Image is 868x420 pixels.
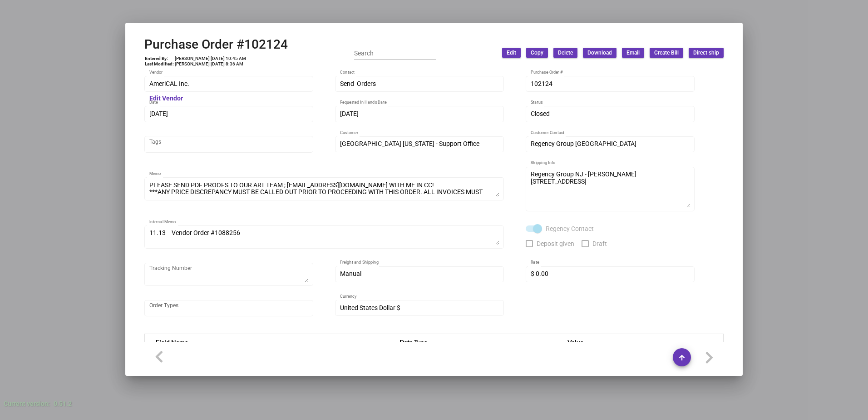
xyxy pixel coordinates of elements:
[174,56,247,61] td: [PERSON_NAME] [DATE] 10:45 AM
[583,48,616,58] button: Download
[626,49,640,57] span: Email
[553,48,577,58] button: Delete
[144,61,174,67] td: Last Modified:
[144,56,174,61] td: Entered By:
[654,49,679,57] span: Create Bill
[149,95,183,102] mat-hint: Edit Vendor
[4,399,50,409] div: Current version:
[531,49,543,57] span: Copy
[546,223,594,234] span: Regency Contact
[537,238,574,249] span: Deposit given
[502,48,521,58] button: Edit
[587,49,612,57] span: Download
[558,49,573,57] span: Delete
[531,110,550,117] span: Closed
[689,48,724,58] button: Direct ship
[54,399,72,409] div: 0.51.2
[693,49,719,57] span: Direct ship
[174,61,247,67] td: [PERSON_NAME] [DATE] 8:36 AM
[558,334,723,350] th: Value
[145,334,391,350] th: Field Name
[526,48,548,58] button: Copy
[507,49,516,57] span: Edit
[390,334,558,350] th: Data Type
[592,238,607,249] span: Draft
[650,48,683,58] button: Create Bill
[144,37,288,52] h2: Purchase Order #102124
[340,270,361,277] span: Manual
[622,48,644,58] button: Email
